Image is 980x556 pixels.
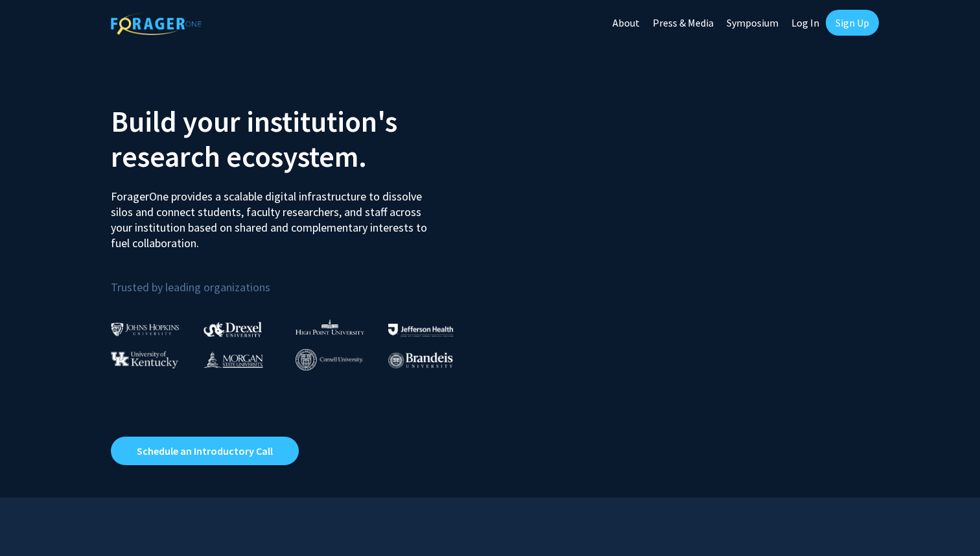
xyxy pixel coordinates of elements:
img: Drexel University [204,322,262,337]
img: Brandeis University [388,352,453,369]
a: Sign Up [826,10,879,36]
h2: Build your institution's research ecosystem. [111,104,480,174]
img: Thomas Jefferson University [388,324,453,336]
img: Johns Hopkins University [111,322,180,336]
img: University of Kentucky [111,351,178,369]
img: ForagerOne Logo [111,12,202,35]
img: Cornell University [296,349,363,370]
img: Morgan State University [204,351,263,368]
img: High Point University [296,319,364,335]
a: Opens in a new tab [111,437,299,465]
p: Trusted by leading organizations [111,261,480,297]
p: ForagerOne provides a scalable digital infrastructure to dissolve silos and connect students, fac... [111,179,436,251]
